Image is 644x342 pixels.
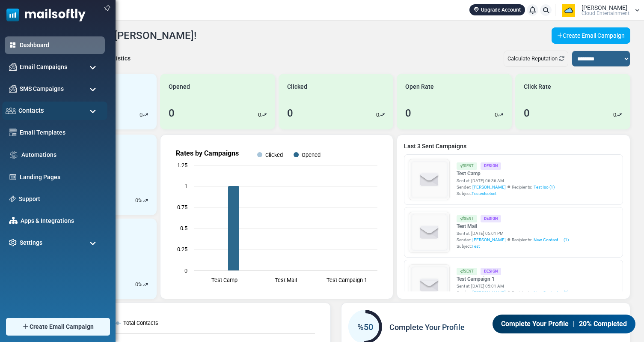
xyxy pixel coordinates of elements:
[457,283,569,289] div: Sent at: [DATE] 05:01 AM
[20,41,101,50] a: Dashboard
[410,265,449,305] img: empty-draft-icon2.svg
[472,289,506,296] span: [PERSON_NAME]
[139,111,142,119] p: 0
[524,105,530,121] div: 0
[457,162,477,170] div: Sent
[211,277,237,283] text: Test Camp
[135,196,148,205] div: %
[558,55,564,62] a: Refresh Stats
[582,5,627,11] span: [PERSON_NAME]
[274,277,297,283] text: Test Mail
[495,111,498,119] p: 0
[302,152,321,158] text: Opened
[19,195,101,204] a: Support
[135,280,148,289] div: %
[135,280,138,289] p: 0
[9,129,17,136] img: email-templates-icon.svg
[20,238,42,247] span: Settings
[405,105,411,121] div: 0
[504,51,568,67] div: Calculate Reputation
[177,246,187,252] text: 0.25
[457,170,555,177] a: Test Camp
[184,183,187,189] text: 1
[472,184,506,190] span: [PERSON_NAME]
[457,177,555,184] div: Sent at: [DATE] 06:36 AM
[9,173,17,181] img: landing_pages.svg
[169,105,175,121] div: 0
[287,82,307,91] span: Clicked
[30,322,94,331] span: Create Email Campaign
[481,162,501,170] div: Design
[481,215,501,222] div: Design
[184,267,187,274] text: 0
[457,184,555,190] div: Sender: Recipients:
[613,111,616,119] p: 0
[9,239,17,246] img: settings-icon.svg
[410,213,449,252] img: empty-draft-icon2.svg
[457,190,555,197] div: Subject:
[21,150,101,159] a: Automations
[123,320,158,326] text: Total Contacts
[405,82,434,91] span: Open Rate
[20,84,64,93] span: SMS Campaigns
[481,268,501,275] div: Design
[457,289,569,296] div: Sender: Recipients:
[348,321,382,333] div: %50
[558,4,579,17] img: User Logo
[177,204,187,210] text: 0.75
[167,142,386,292] svg: Rates by Campaigns
[9,195,16,202] img: support-icon.svg
[326,277,367,283] text: Test Campaign 1
[558,4,640,17] a: User Logo [PERSON_NAME] Cloud Entertainment
[9,41,17,49] img: dashboard-icon-active.svg
[524,82,551,91] span: Click Rate
[20,128,101,137] a: Email Templates
[457,243,569,249] div: Subject:
[457,237,569,243] div: Sender: Recipients:
[534,237,569,243] a: New Contact ... (1)
[265,152,283,158] text: Clicked
[21,216,101,225] a: Apps & Integrations
[457,222,569,230] a: Test Mail
[472,244,480,249] span: Test
[534,184,555,190] a: Test Iso (1)
[457,275,569,283] a: Test Campaign 1
[180,225,187,231] text: 0.5
[500,319,569,330] span: Complete Your Profile
[552,27,630,44] a: Create Email Campaign
[491,315,637,334] a: Complete Your Profile | 20% Completed
[457,230,569,237] div: Sent at: [DATE] 05:01 PM
[9,85,17,93] img: campaigns-icon.png
[176,149,239,157] text: Rates by Campaigns
[135,196,138,205] p: 0
[410,160,449,200] img: empty-draft-icon2.svg
[472,191,496,196] span: Testestsetset
[457,215,477,222] div: Sent
[472,237,506,243] span: [PERSON_NAME]
[579,319,628,330] span: 20% Completed
[534,289,569,296] a: New Contact ... (1)
[469,4,525,15] a: Upgrade Account
[177,162,187,168] text: 1.25
[169,82,190,91] span: Opened
[20,63,67,72] span: Email Campaigns
[6,108,16,114] img: contacts-icon.svg
[287,105,293,121] div: 0
[573,319,575,330] span: |
[582,11,629,16] span: Cloud Entertainment
[258,111,261,119] p: 0
[457,268,477,275] div: Sent
[9,150,18,160] img: workflow.svg
[42,30,196,42] h4: Welcome back, [PERSON_NAME]!
[9,63,17,71] img: campaigns-icon.png
[376,111,379,119] p: 0
[20,173,101,182] a: Landing Pages
[18,106,44,115] span: Contacts
[404,142,623,151] a: Last 3 Sent Campaigns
